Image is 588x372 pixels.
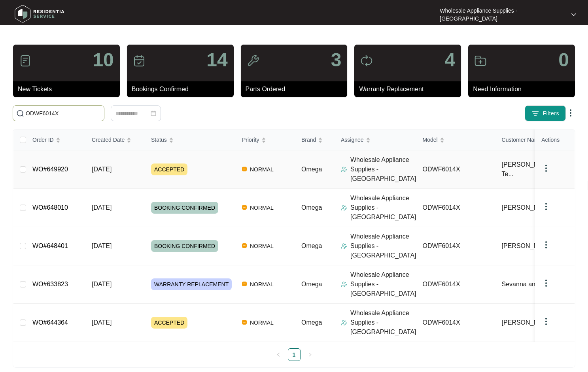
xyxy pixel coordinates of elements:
[341,166,347,173] img: Assigner Icon
[32,204,68,211] a: WO#648010
[132,85,234,94] p: Bookings Confirmed
[350,155,416,184] p: Wholesale Appliance Supplies - [GEOGRAPHIC_DATA]
[272,348,285,361] button: left
[247,280,277,289] span: NORMAL
[92,242,112,249] span: [DATE]
[416,265,495,304] td: ODWF6014X
[304,348,316,361] li: Next Page
[92,281,112,287] span: [DATE]
[350,270,416,299] p: Wholesale Appliance Supplies - [GEOGRAPHIC_DATA]
[92,319,112,326] span: [DATE]
[474,54,487,67] img: icon
[85,130,145,150] th: Created Date
[502,135,542,144] span: Customer Name
[502,241,554,251] span: [PERSON_NAME]
[242,282,247,286] img: Vercel Logo
[416,130,495,150] th: Model
[26,109,101,118] input: Search by Order Id, Assignee Name, Customer Name, Brand and Model
[32,281,68,287] a: WO#633823
[359,85,461,94] p: Warranty Replacement
[301,281,322,287] span: Omega
[331,51,342,70] p: 3
[350,194,416,222] p: Wholesale Appliance Supplies - [GEOGRAPHIC_DATA]
[92,135,125,144] span: Created Date
[247,54,259,67] img: icon
[341,135,364,144] span: Assignee
[145,130,236,150] th: Status
[272,348,285,361] li: Previous Page
[247,241,277,251] span: NORMAL
[151,202,218,214] span: BOOKING CONFIRMED
[444,51,455,70] p: 4
[151,240,218,252] span: BOOKING CONFIRMED
[32,135,54,144] span: Order ID
[32,166,68,173] a: WO#649920
[236,130,295,150] th: Priority
[541,202,551,211] img: dropdown arrow
[495,130,577,150] th: Customer Name
[304,348,316,361] button: right
[571,13,576,17] img: dropdown arrow
[246,85,348,94] p: Parts Ordered
[541,278,551,288] img: dropdown arrow
[502,160,566,179] span: [PERSON_NAME]- Te...
[541,317,551,326] img: dropdown arrow
[133,54,146,67] img: icon
[416,304,495,342] td: ODWF6014X
[32,319,68,326] a: WO#644364
[32,242,68,249] a: WO#648401
[341,243,347,249] img: Assigner Icon
[502,318,566,327] span: [PERSON_NAME]/M...
[341,205,347,211] img: Assigner Icon
[341,319,347,326] img: Assigner Icon
[247,165,277,174] span: NORMAL
[416,189,495,227] td: ODWF6014X
[92,166,112,173] span: [DATE]
[301,135,316,144] span: Brand
[301,319,322,326] span: Omega
[423,135,438,144] span: Model
[93,51,113,70] p: 10
[288,348,301,361] li: 1
[26,130,85,150] th: Order ID
[247,203,277,212] span: NORMAL
[242,320,247,325] img: Vercel Logo
[360,54,373,67] img: icon
[301,242,322,249] span: Omega
[473,85,575,94] p: Need Information
[151,278,232,290] span: WARRANTY REPLACEMENT
[301,166,322,173] span: Omega
[151,135,167,144] span: Status
[535,130,575,150] th: Actions
[440,7,564,23] p: Wholesale Appliance Supplies - [GEOGRAPHIC_DATA]
[525,105,566,121] button: filter iconFilters
[16,109,24,117] img: search-icon
[335,130,416,150] th: Assignee
[566,108,575,118] img: dropdown arrow
[12,2,67,26] img: residentia service logo
[295,130,335,150] th: Brand
[92,204,112,211] span: [DATE]
[416,227,495,265] td: ODWF6014X
[416,150,495,189] td: ODWF6014X
[242,205,247,210] img: Vercel Logo
[151,317,187,329] span: ACCEPTED
[541,240,551,250] img: dropdown arrow
[350,232,416,260] p: Wholesale Appliance Supplies - [GEOGRAPHIC_DATA]
[242,135,259,144] span: Priority
[541,163,551,173] img: dropdown arrow
[18,85,120,94] p: New Tickets
[531,109,539,117] img: filter icon
[151,163,187,175] span: ACCEPTED
[341,281,347,287] img: Assigner Icon
[350,308,416,337] p: Wholesale Appliance Supplies - [GEOGRAPHIC_DATA]
[308,352,312,357] span: right
[502,203,554,212] span: [PERSON_NAME]
[242,243,247,248] img: Vercel Logo
[543,109,559,118] span: Filters
[19,54,32,67] img: icon
[288,349,300,361] a: 1
[242,167,247,171] img: Vercel Logo
[206,51,227,70] p: 14
[502,280,556,289] span: Sevanna and Lac...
